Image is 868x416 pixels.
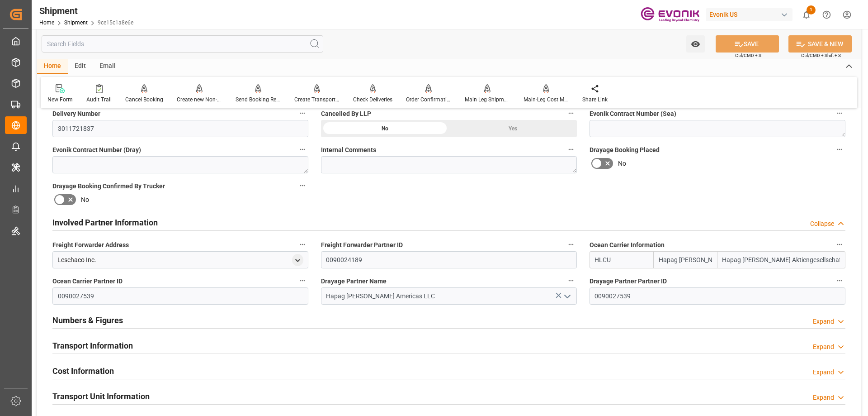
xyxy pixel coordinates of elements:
div: Collapse [810,219,834,229]
span: Cancelled By LLP [321,109,371,119]
h2: Transport Unit Information [52,390,150,402]
h2: Transport Information [52,339,133,352]
div: Main-Leg Cost Message [524,96,569,104]
h2: Involved Partner Information [52,216,158,229]
div: New Form [47,96,73,104]
span: No [618,159,626,168]
img: Evonik-brand-mark-Deep-Purple-RGB.jpeg_1700498283.jpeg [641,7,699,23]
div: Yes [449,120,577,137]
span: Ocean Carrier Partner ID [52,277,123,286]
button: Evonik US [706,6,796,23]
h2: Cost Information [52,365,114,377]
button: Delivery Number [297,107,308,119]
button: Drayage Partner Partner ID [834,275,845,287]
div: Leschaco Inc. [57,255,96,265]
button: open menu [560,289,573,303]
div: Order Confirmation [406,96,451,104]
div: Send Booking Request To ABS [236,96,281,104]
div: Create new Non-Conformance [177,96,222,104]
h2: Numbers & Figures [52,314,123,326]
button: Internal Comments [565,143,577,155]
button: SAVE [716,35,779,53]
span: Drayage Partner Partner ID [590,277,667,286]
div: Expand [813,368,834,377]
div: Expand [813,393,834,402]
span: Drayage Booking Placed [590,145,660,155]
input: SCAC [590,251,653,268]
button: SAVE & NEW [788,35,852,53]
a: Shipment [64,19,88,26]
span: Evonik Contract Number (Dray) [52,145,141,155]
div: Home [37,59,68,74]
span: Ocean Carrier Information [590,240,665,250]
div: Share Link [582,96,608,104]
div: No [321,120,449,137]
button: Drayage Booking Confirmed By Trucker [297,180,308,191]
button: Freight Forwarder Address [297,239,308,250]
div: Audit Trail [86,96,112,104]
button: Help Center [816,5,837,25]
div: Expand [813,342,834,352]
span: Freight Forwarder Address [52,240,129,250]
button: Drayage Booking Placed [834,143,845,155]
button: Ocean Carrier Partner ID [297,275,308,287]
div: Check Deliveries [353,96,392,104]
span: Ctrl/CMD + S [735,52,761,59]
div: Shipment [39,4,133,18]
span: Evonik Contract Number (Sea) [590,109,676,119]
div: open menu [292,254,303,266]
div: Expand [813,317,834,326]
div: Email [93,59,123,74]
div: Evonik US [706,8,793,21]
div: Cancel Booking [125,96,163,104]
button: Evonik Contract Number (Sea) [834,107,845,119]
span: Freight Forwarder Partner ID [321,240,403,250]
span: Internal Comments [321,145,376,155]
input: Fullname [717,251,845,268]
span: Drayage Partner Name [321,277,387,286]
button: Ocean Carrier Information [834,239,845,250]
span: No [81,195,89,205]
button: Evonik Contract Number (Dray) [297,143,308,155]
button: Drayage Partner Name [565,275,577,287]
button: Cancelled By LLP [565,107,577,119]
button: Freight Forwarder Partner ID [565,239,577,250]
span: 1 [807,5,816,14]
div: Main Leg Shipment [465,96,510,104]
div: Create Transport Unit [294,96,340,104]
input: Search Fields [42,35,323,53]
span: Delivery Number [52,109,100,119]
a: Home [39,19,54,26]
input: Shortname [653,251,717,268]
button: open menu [686,35,705,53]
span: Drayage Booking Confirmed By Trucker [52,182,165,191]
span: Ctrl/CMD + Shift + S [801,52,841,59]
button: show 1 new notifications [796,5,816,25]
div: Edit [68,59,93,74]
